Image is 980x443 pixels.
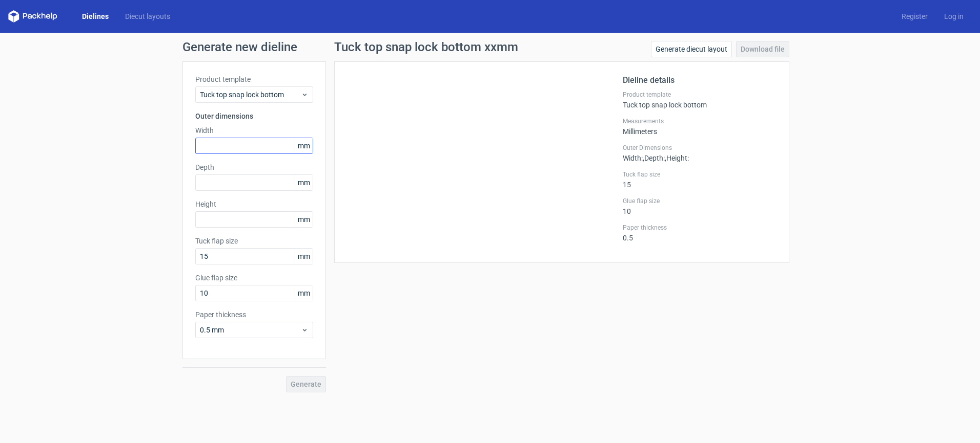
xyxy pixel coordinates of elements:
label: Paper thickness [195,309,313,320]
h3: Outer dimensions [195,111,313,121]
label: Height [195,199,313,209]
span: mm [295,285,313,301]
h2: Dieline details [623,74,777,86]
a: Diecut layouts [117,11,178,21]
div: 15 [623,170,777,189]
a: Register [893,11,936,21]
a: Dielines [74,11,117,21]
div: 0.5 [623,224,777,242]
label: Depth [195,162,313,172]
div: 10 [623,197,777,215]
span: , Depth : [643,154,665,162]
label: Tuck flap size [623,170,777,179]
label: Product template [195,74,313,84]
span: mm [295,249,313,264]
a: Generate diecut layout [651,41,732,57]
span: 0.5 mm [200,325,301,335]
span: , Height : [665,154,689,162]
label: Paper thickness [623,224,777,232]
span: Width : [623,154,643,162]
label: Product template [623,91,777,99]
label: Measurements [623,117,777,125]
span: mm [295,212,313,227]
div: Tuck top snap lock bottom [623,91,777,109]
div: Millimeters [623,117,777,136]
label: Width [195,125,313,136]
label: Tuck flap size [195,236,313,246]
span: mm [295,175,313,190]
a: Log in [936,11,972,21]
label: Glue flap size [195,273,313,283]
label: Outer Dimensions [623,144,777,152]
span: mm [295,138,313,153]
span: Tuck top snap lock bottom [200,90,301,100]
h1: Tuck top snap lock bottom xxmm [334,41,518,53]
h1: Generate new dieline [182,41,798,53]
label: Glue flap size [623,197,777,205]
